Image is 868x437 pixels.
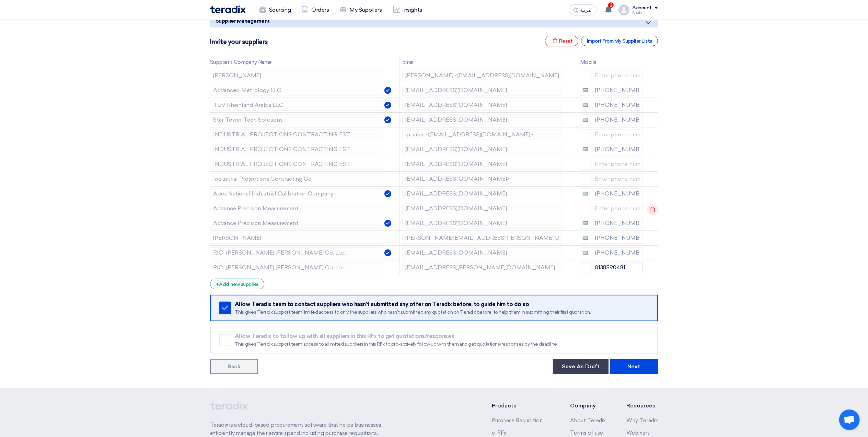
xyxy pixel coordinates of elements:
img: profile_test.png [618,4,629,15]
img: Verified Account [384,190,391,197]
input: Email [402,129,562,140]
img: Verified Account [384,249,391,256]
input: Enter phone number [592,262,643,273]
input: Supplier Name [210,70,383,81]
input: Email [402,262,562,273]
input: Email [402,173,562,184]
a: My Suppliers [334,2,387,18]
div: Account [632,5,652,11]
th: Email [399,57,577,68]
img: Verified Account [384,116,391,123]
a: Why Teradix [626,417,658,424]
span: + [216,281,219,288]
input: Supplier Name [210,262,383,273]
img: Verified Account [384,102,391,109]
input: Email [402,85,562,96]
a: Orders [296,2,334,18]
th: Mobile [577,57,646,68]
h5: Invite your suppliers [210,38,268,45]
input: Supplier Name [210,188,383,199]
li: Resources [626,402,658,410]
input: Supplier Name [210,114,383,125]
div: Allow Teradix team to contact suppliers who hasn't submitted any offer on Teradix before, to guid... [235,301,648,308]
input: Supplier Name [210,247,383,258]
div: This gives Teradix support team access to all invited suppliers in this RFx to pro-actively follo... [235,341,648,347]
div: Allow Teradix to follow up with all suppliers in this RFx to get quotations/responses [235,333,648,340]
h5: Supplier Management [210,14,658,27]
img: Verified Account [384,87,391,94]
a: Sourcing [254,2,296,18]
input: Supplier Name [210,233,383,244]
input: Email [402,100,562,111]
div: Reset [545,36,579,46]
input: Email [402,114,562,125]
input: Email [402,233,562,244]
li: Products [492,402,550,410]
img: Teradix logo [210,5,246,13]
input: Email [402,218,562,229]
input: Supplier Name [210,100,383,111]
a: Terms of use [570,430,603,436]
a: Webinars [626,430,650,436]
input: Supplier Name [210,144,383,155]
div: Import From My Supplier Lists [581,36,658,46]
button: العربية [569,4,597,15]
input: Supplier Name [210,85,383,96]
a: Insights [387,2,428,18]
img: Verified Account [384,220,391,227]
input: Supplier Name [210,173,383,184]
button: Save As Draft [553,359,609,374]
span: 2 [608,2,614,8]
input: Email [402,247,562,258]
div: This gives Teradix support team limited access to only the suppliers who hasn't submitted any quo... [235,309,648,315]
button: Next [610,359,658,374]
a: e-RFx [492,430,507,436]
input: Email [402,159,562,170]
a: Back [210,359,258,374]
input: Email [402,144,562,155]
div: Khalil [632,11,658,14]
span: العربية [580,8,592,13]
li: Company [570,402,606,410]
input: Email [402,70,562,81]
th: Supplier's Company Name [210,57,399,68]
input: Supplier Name [210,159,383,170]
input: Supplier Name [210,129,383,140]
a: Purchase Requisition [492,417,543,424]
input: Supplier Name [210,218,383,229]
div: Add new supplier [210,279,264,289]
input: Email [402,203,562,214]
div: Open chat [839,410,860,430]
input: Email [402,188,562,199]
a: About Teradix [570,417,606,424]
input: Supplier Name [210,203,383,214]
